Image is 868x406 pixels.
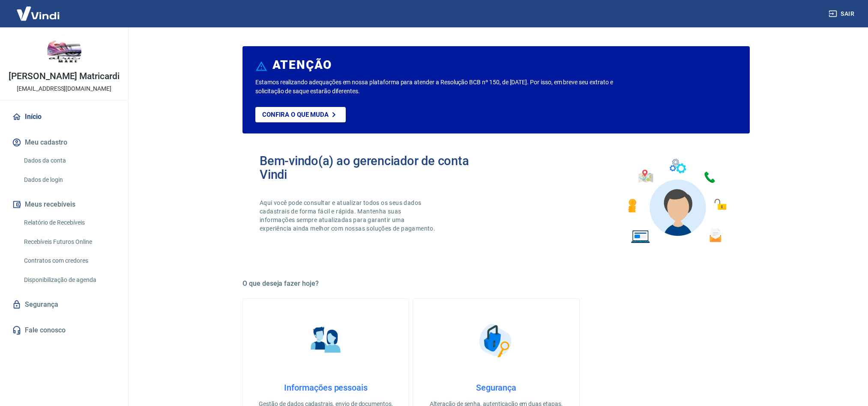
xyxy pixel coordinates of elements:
a: Início [10,107,118,126]
a: Fale conosco [10,321,118,340]
button: Sair [827,6,858,22]
h4: Segurança [427,382,565,393]
button: Meus recebíveis [10,195,118,214]
p: [EMAIL_ADDRESS][DOMAIN_NAME] [17,84,111,93]
h5: O que deseja fazer hoje? [242,279,750,288]
p: Aqui você pode consultar e atualizar todos os seus dados cadastrais de forma fácil e rápida. Mant... [260,199,437,233]
img: 9d3c9527-0d1d-4ba6-8590-77c7b6673d9e.jpeg [47,34,81,68]
img: Imagem de um avatar masculino com diversos icones exemplificando as funcionalidades do gerenciado... [620,154,733,249]
p: [PERSON_NAME] Matricardi [9,72,120,81]
p: Estamos realizando adequações em nossa plataforma para atender a Resolução BCB nº 150, de [DATE].... [255,78,641,96]
a: Segurança [10,295,118,314]
a: Dados da conta [21,152,118,169]
button: Meu cadastro [10,133,118,152]
a: Confira o que muda [255,107,346,122]
a: Dados de login [21,171,118,189]
h4: Informações pessoais [257,382,395,393]
h6: ATENÇÃO [272,61,332,69]
a: Disponibilização de agenda [21,271,118,289]
a: Contratos com credores [21,252,118,270]
h2: Bem-vindo(a) ao gerenciador de conta Vindi [260,154,496,181]
img: Vindi [10,0,66,27]
img: Informações pessoais [305,319,347,362]
a: Relatório de Recebíveis [21,214,118,231]
a: Recebíveis Futuros Online [21,233,118,251]
img: Segurança [475,319,518,362]
p: Confira o que muda [262,111,329,119]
